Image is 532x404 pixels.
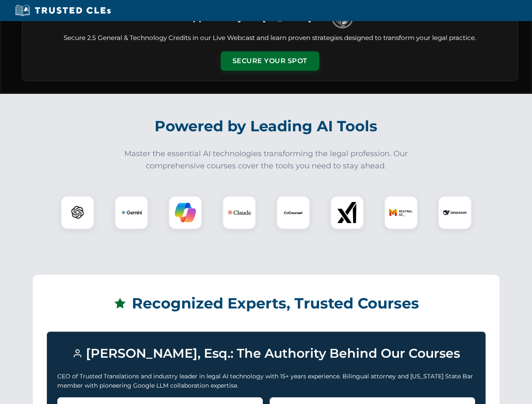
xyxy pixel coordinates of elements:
[222,196,256,229] div: Claude
[121,202,142,223] img: Gemini Logo
[57,372,475,391] p: CEO of Trusted Translations and industry leader in legal AI technology with 15+ years experience....
[227,201,251,224] img: Claude Logo
[221,51,319,71] button: Secure Your Spot
[33,112,500,141] h2: Powered by Leading AI Tools
[168,196,202,229] div: Copilot
[175,202,196,223] img: Copilot Logo
[384,196,418,229] div: Mistral AI
[443,201,467,224] img: DeepSeek Logo
[283,202,304,223] img: CoCounsel Logo
[47,289,486,318] h2: Recognized Experts, Trusted Courses
[57,342,475,365] h3: [PERSON_NAME], Esq.: The Authority Behind Our Courses
[13,4,113,17] img: Trusted CLEs
[337,202,358,223] img: xAI Logo
[438,196,472,229] div: DeepSeek
[65,200,90,225] img: ChatGPT Logo
[119,148,414,172] p: Master the essential AI technologies transforming the legal profession. Our comprehensive courses...
[32,33,508,43] p: Secure 2.5 General & Technology Credits in our Live Webcast and learn proven strategies designed ...
[276,196,310,229] div: CoCounsel
[61,196,94,229] div: ChatGPT
[389,201,413,224] img: Mistral AI Logo
[115,196,148,229] div: Gemini
[330,196,364,229] div: xAI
